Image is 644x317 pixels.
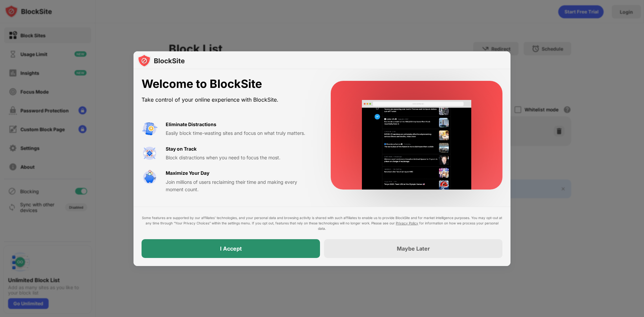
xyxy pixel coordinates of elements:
img: logo-blocksite.svg [138,54,185,67]
div: Eliminate Distractions [166,121,216,128]
img: value-safe-time.svg [142,169,158,186]
div: Maybe Later [397,245,430,252]
div: I Accept [220,245,242,252]
img: value-focus.svg [142,145,158,161]
div: Maximize Your Day [166,169,209,177]
div: Some features are supported by our affiliates’ technologies, and your personal data and browsing ... [142,215,502,231]
div: Welcome to BlockSite [142,77,315,91]
div: Stay on Track [166,145,197,153]
img: value-avoid-distractions.svg [142,121,158,137]
a: Privacy Policy [396,221,418,225]
div: Easily block time-wasting sites and focus on what truly matters. [166,129,315,137]
div: Join millions of users reclaiming their time and making every moment count. [166,178,315,194]
div: Take control of your online experience with BlockSite. [142,95,315,105]
div: Block distractions when you need to focus the most. [166,154,315,161]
